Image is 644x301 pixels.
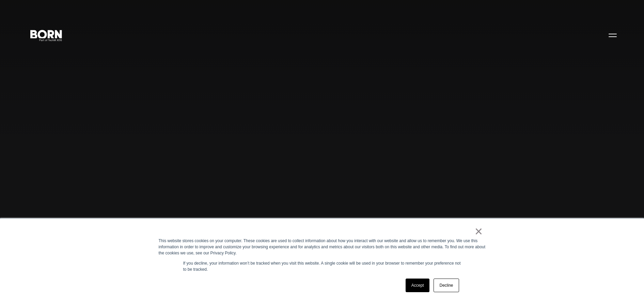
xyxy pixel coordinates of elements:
[604,28,621,42] button: Open
[406,279,430,292] a: Accept
[183,260,461,272] p: If you decline, your information won’t be tracked when you visit this website. A single cookie wi...
[159,238,486,256] div: This website stores cookies on your computer. These cookies are used to collect information about...
[475,228,483,234] a: ×
[434,279,459,292] a: Decline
